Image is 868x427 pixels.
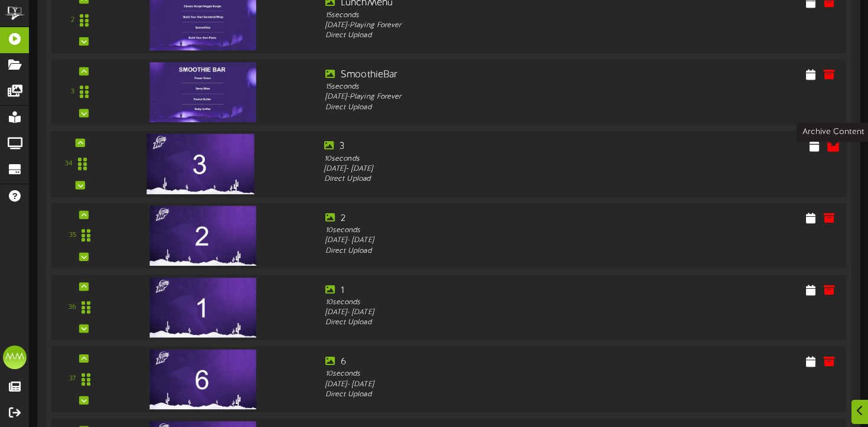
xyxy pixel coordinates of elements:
div: 34 [65,159,72,170]
div: MM [3,345,27,369]
img: 6577746d-059d-4ede-8cc7-fc64053bf5ed.jpg [149,350,256,409]
div: Direct Upload [324,174,641,185]
div: Direct Upload [325,318,639,328]
div: [DATE] - [DATE] [325,308,639,318]
div: 3 [324,140,641,154]
img: 6123d0ab-59f8-4096-a594-9bf9876b4496.jpg [149,62,256,122]
img: 2f23de19-e431-4824-8a7f-ef145e96ed20.jpg [149,278,256,337]
div: [DATE] - Playing Forever [325,20,639,30]
div: 36 [68,302,76,312]
img: 033f657c-a041-40af-a2f5-c4949d562c0c.jpg [146,133,254,194]
div: 10 seconds [325,297,639,307]
div: Direct Upload [325,246,639,256]
div: [DATE] - [DATE] [325,236,639,246]
div: 1 [325,283,639,297]
div: SmoothieBar [325,68,639,82]
div: Direct Upload [325,102,639,112]
div: [DATE] - [DATE] [325,379,639,389]
div: 15 seconds [325,82,639,92]
div: [DATE] - [DATE] [324,164,641,175]
div: 6 [325,356,639,369]
div: 15 seconds [325,10,639,20]
div: 37 [69,374,76,384]
img: fbea7cf6-8682-48b7-a7b1-991808429127.jpg [149,206,256,265]
div: 2 [325,212,639,226]
div: Direct Upload [325,390,639,400]
div: 10 seconds [324,154,641,164]
div: 10 seconds [325,369,639,379]
div: Direct Upload [325,31,639,41]
div: 10 seconds [325,226,639,236]
div: [DATE] - Playing Forever [325,92,639,102]
div: 35 [69,230,76,240]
